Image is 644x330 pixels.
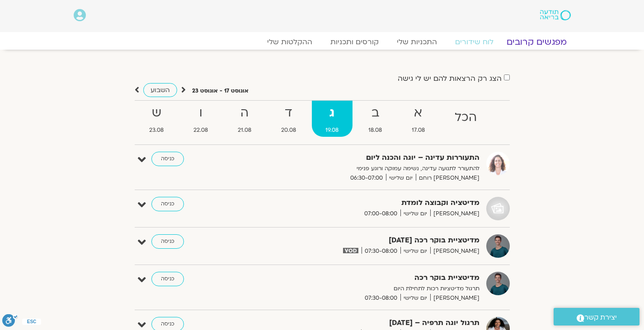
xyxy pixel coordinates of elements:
a: כניסה [151,197,184,211]
span: [PERSON_NAME] [430,293,479,303]
span: יום שלישי [400,246,430,256]
strong: ד [267,103,310,123]
strong: ו [179,103,222,123]
a: ש23.08 [136,101,178,137]
a: כניסה [151,234,184,249]
a: השבוע [143,83,177,97]
img: vodicon [343,248,358,253]
a: יצירת קשר [554,308,639,325]
span: 17.08 [398,125,439,135]
strong: התעוררות עדינה – יוגה והכנה ליום [258,152,479,164]
a: מפגשים קרובים [495,37,577,47]
span: השבוע [150,86,170,94]
strong: ה [224,103,265,123]
span: [PERSON_NAME] רוחם [416,173,479,183]
span: 23.08 [136,125,178,135]
span: יצירת קשר [584,311,617,324]
p: אוגוסט 17 - אוגוסט 23 [192,86,249,96]
a: לוח שידורים [446,37,503,46]
a: התכניות שלי [388,37,446,46]
strong: מדיטציית בוקר רכה [258,272,479,284]
a: כניסה [151,152,184,166]
strong: ב [354,103,396,123]
strong: מדיטציה וקבוצה לומדת [258,197,479,209]
strong: מדיטציית בוקר רכה [DATE] [258,234,479,246]
span: יום שלישי [386,173,416,183]
span: 22.08 [179,125,222,135]
label: הצג רק הרצאות להם יש לי גישה [398,74,502,83]
span: 06:30-07:00 [347,173,386,183]
a: ההקלטות שלי [258,37,321,46]
p: תרגול מדיטציות רכות לתחילת היום [258,284,479,293]
a: הכל [441,101,491,137]
p: להתעורר לתנועה עדינה, נשימה עמוקה ורוגע פנימי [258,164,479,173]
span: 18.08 [354,125,396,135]
strong: הכל [441,107,491,128]
span: 21.08 [224,125,265,135]
a: ב18.08 [354,101,396,137]
span: יום שלישי [400,209,430,218]
strong: תרגול יוגה תרפיה – [DATE] [258,317,479,329]
strong: א [398,103,439,123]
span: [PERSON_NAME] [430,246,479,256]
a: א17.08 [398,101,439,137]
span: 20.08 [267,125,310,135]
span: [PERSON_NAME] [430,209,479,218]
span: 07:00-08:00 [361,209,400,218]
span: יום שלישי [400,293,430,303]
nav: Menu [74,37,571,46]
strong: ג [312,103,353,123]
a: ג19.08 [312,101,353,137]
a: ו22.08 [179,101,222,137]
span: 07:30-08:00 [362,246,400,256]
span: 07:30-08:00 [362,293,400,303]
a: כניסה [151,272,184,286]
a: קורסים ותכניות [321,37,388,46]
span: 19.08 [312,125,353,135]
a: ה21.08 [224,101,265,137]
a: ד20.08 [267,101,310,137]
strong: ש [136,103,178,123]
